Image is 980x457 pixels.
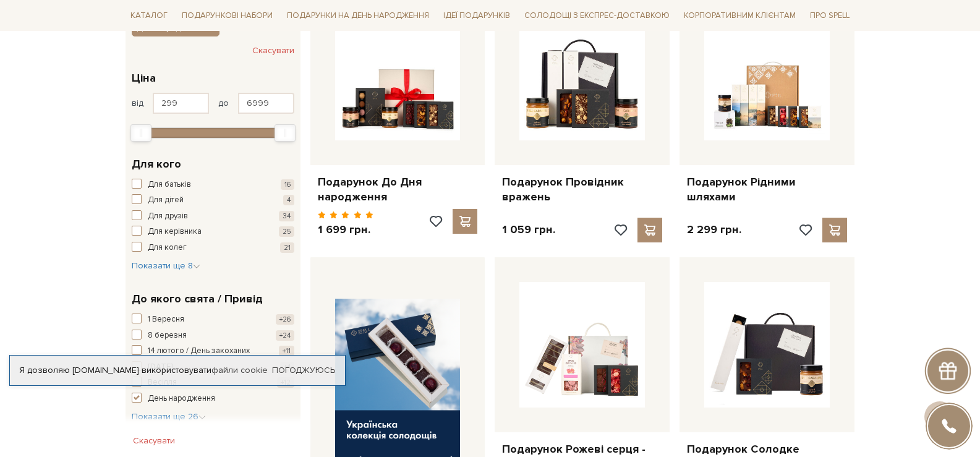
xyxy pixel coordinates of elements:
a: Подарунок Провідник вражень [502,175,662,204]
button: День народження [132,393,294,405]
span: Для колег [148,242,187,254]
span: Ціна [132,70,156,87]
span: 25 [279,226,294,237]
div: Max [275,124,296,142]
span: Для друзів [148,210,188,223]
span: Показати ще 26 [132,411,206,422]
span: Про Spell [805,6,854,25]
span: Каталог [126,6,173,25]
span: +26 [276,314,294,325]
span: День народження [148,393,215,405]
span: 1 Вересня [148,314,184,326]
span: Для керівника [148,226,202,238]
span: Подарунки на День народження [282,6,434,25]
span: 34 [279,211,294,221]
button: 14 лютого / День закоханих +11 [132,345,294,357]
div: Min [130,124,151,142]
a: Подарунок Рідними шляхами [687,175,847,204]
span: 21 [280,242,294,253]
button: Скасувати [126,431,182,451]
span: 14 лютого / День закоханих [148,345,250,357]
button: Показати ще 26 [132,411,206,423]
button: 8 березня +24 [132,330,294,342]
span: від [132,98,143,109]
button: Для батьків 16 [132,179,294,191]
span: 16 [281,179,294,190]
button: 1 Вересня +26 [132,314,294,326]
button: Для колег 21 [132,242,294,254]
p: 1 059 грн. [502,223,555,237]
button: Для дітей 4 [132,194,294,207]
span: до [218,98,229,109]
span: Ідеї подарунків [438,6,515,25]
span: Для кого [132,156,181,173]
span: 8 березня [148,330,187,342]
button: Показати ще 8 [132,260,200,272]
span: Для дітей [148,194,184,207]
span: 4 [283,195,294,205]
p: 1 699 грн. [318,223,374,237]
a: Погоджуюсь [272,365,335,376]
input: Ціна [238,93,294,114]
span: До якого свята / Привід [132,291,263,307]
span: +11 [279,346,294,356]
div: Я дозволяю [DOMAIN_NAME] використовувати [10,365,345,376]
span: Показати ще 8 [132,260,200,271]
a: Солодощі з експрес-доставкою [519,5,675,26]
a: файли cookie [211,365,268,375]
a: Подарунок До Дня народження [318,175,478,204]
button: Скасувати [252,41,294,61]
span: Подарункові набори [177,6,278,25]
span: Для батьків [148,179,191,191]
span: +24 [276,330,294,341]
button: Для керівника 25 [132,226,294,238]
p: 2 299 грн. [687,223,741,237]
a: Корпоративним клієнтам [679,5,801,26]
button: Для друзів 34 [132,210,294,223]
input: Ціна [153,93,209,114]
